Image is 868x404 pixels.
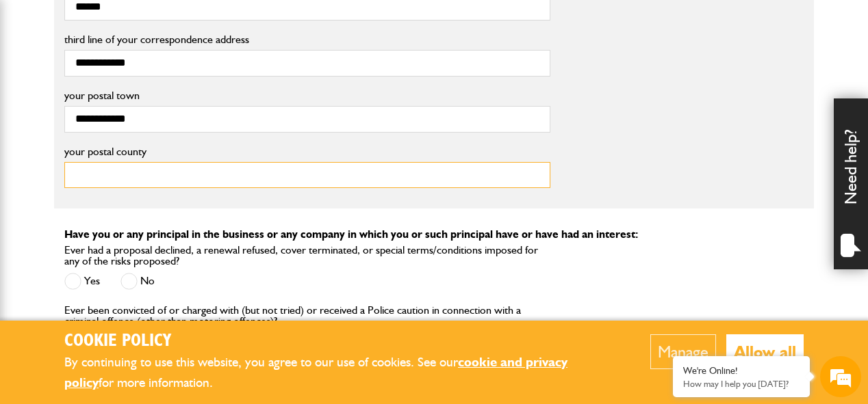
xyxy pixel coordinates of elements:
[18,247,250,295] textarea: Type your message and hit 'Enter'
[225,7,257,40] div: Minimize live chat window
[18,167,250,197] input: Enter your email address
[64,273,100,290] label: Yes
[64,229,804,240] p: Have you or any principal in the business or any company in which you or such principal have or h...
[120,273,155,290] label: No
[64,146,550,157] label: your postal county
[186,311,248,329] em: Start Chat
[71,77,230,94] div: Chat with us now
[64,331,609,352] h2: Cookie Policy
[64,245,550,267] label: Ever had a proposal declined, a renewal refused, cover terminated, or special terms/conditions im...
[683,365,800,377] div: We're Online!
[64,90,550,101] label: your postal town
[683,379,800,389] p: How may I help you today?
[834,98,868,269] div: Need help?
[726,334,804,369] button: Allow all
[64,305,550,360] label: Ever been convicted of or charged with (but not tried) or received a Police caution in connection...
[18,126,250,157] input: Enter your last name
[650,334,716,369] button: Manage
[18,207,250,237] input: Enter your phone number
[64,34,550,45] label: third line of your correspondence address
[23,76,58,95] img: d_20077148190_company_1631870298795_20077148190
[64,352,609,394] p: By continuing to use this website, you agree to our use of cookies. See our for more information.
